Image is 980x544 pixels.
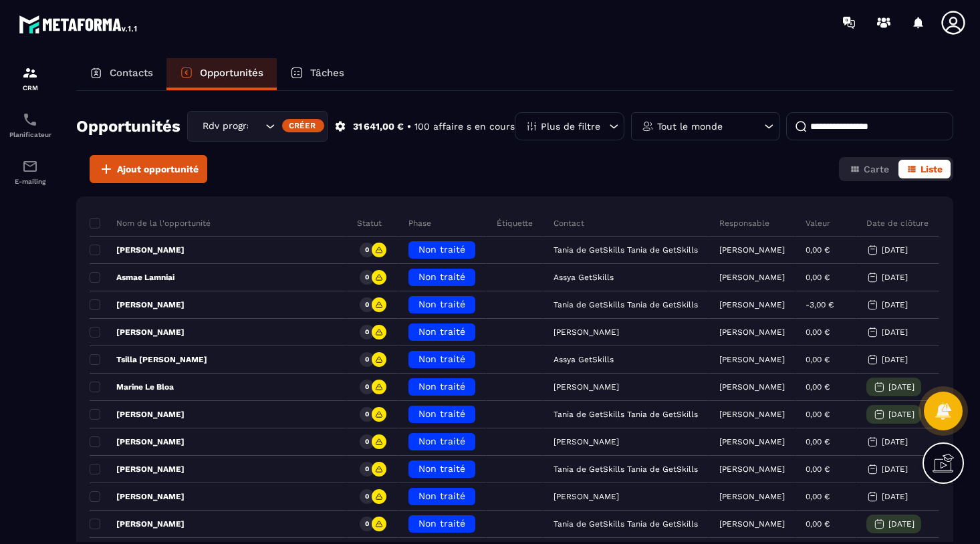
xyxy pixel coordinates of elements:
[497,218,533,229] p: Étiquette
[277,58,358,90] a: Tâches
[249,119,262,134] input: Search for option
[719,355,785,364] p: [PERSON_NAME]
[90,299,185,310] p: [PERSON_NAME]
[806,300,834,309] p: -3,00 €
[365,410,369,419] p: 0
[806,519,830,529] p: 0,00 €
[199,119,249,134] span: Rdv programmé
[76,113,180,140] h2: Opportunités
[806,218,830,229] p: Valeur
[3,84,57,92] p: CRM
[3,148,57,195] a: emailemailE-mailing
[365,519,369,529] p: 0
[888,410,914,419] p: [DATE]
[365,300,369,309] p: 0
[882,245,908,255] p: [DATE]
[719,245,785,255] p: [PERSON_NAME]
[418,408,465,419] span: Non traité
[806,355,830,364] p: 0,00 €
[365,355,369,364] p: 0
[90,354,207,365] p: Tsilla [PERSON_NAME]
[882,464,908,474] p: [DATE]
[365,273,369,282] p: 0
[418,271,465,282] span: Non traité
[864,164,889,174] span: Carte
[866,218,929,229] p: Date de clôture
[357,218,382,229] p: Statut
[882,327,908,337] p: [DATE]
[90,218,211,229] p: Nom de la l'opportunité
[19,12,139,36] img: logo
[882,273,908,282] p: [DATE]
[282,119,324,132] div: Créer
[407,120,411,133] p: •
[888,519,914,529] p: [DATE]
[365,245,369,255] p: 0
[408,218,431,229] p: Phase
[882,437,908,446] p: [DATE]
[418,326,465,337] span: Non traité
[3,102,57,148] a: schedulerschedulerPlanificateur
[921,164,943,174] span: Liste
[90,382,174,392] p: Marine Le Bloa
[90,245,185,255] p: [PERSON_NAME]
[365,464,369,474] p: 0
[657,122,723,131] p: Tout le monde
[806,273,830,282] p: 0,00 €
[719,273,785,282] p: [PERSON_NAME]
[117,162,199,176] span: Ajout opportunité
[719,382,785,392] p: [PERSON_NAME]
[310,67,344,79] p: Tâches
[418,436,465,446] span: Non traité
[22,158,38,174] img: email
[90,155,207,183] button: Ajout opportunité
[418,518,465,529] span: Non traité
[418,463,465,474] span: Non traité
[541,122,600,131] p: Plus de filtre
[882,492,908,501] p: [DATE]
[365,327,369,337] p: 0
[353,120,404,133] p: 31 641,00 €
[90,409,185,420] p: [PERSON_NAME]
[3,55,57,102] a: formationformationCRM
[90,519,185,529] p: [PERSON_NAME]
[719,300,785,309] p: [PERSON_NAME]
[806,410,830,419] p: 0,00 €
[806,245,830,255] p: 0,00 €
[806,464,830,474] p: 0,00 €
[719,437,785,446] p: [PERSON_NAME]
[187,111,328,142] div: Search for option
[418,491,465,501] span: Non traité
[3,131,57,138] p: Planificateur
[365,382,369,392] p: 0
[418,244,465,255] span: Non traité
[719,410,785,419] p: [PERSON_NAME]
[806,382,830,392] p: 0,00 €
[882,355,908,364] p: [DATE]
[882,300,908,309] p: [DATE]
[110,67,153,79] p: Contacts
[888,382,914,392] p: [DATE]
[806,327,830,337] p: 0,00 €
[418,354,465,364] span: Non traité
[719,327,785,337] p: [PERSON_NAME]
[90,464,185,474] p: [PERSON_NAME]
[90,436,185,447] p: [PERSON_NAME]
[719,464,785,474] p: [PERSON_NAME]
[842,160,897,178] button: Carte
[806,492,830,501] p: 0,00 €
[76,58,166,90] a: Contacts
[418,381,465,392] span: Non traité
[418,299,465,309] span: Non traité
[3,178,57,185] p: E-mailing
[719,492,785,501] p: [PERSON_NAME]
[898,160,951,178] button: Liste
[90,327,185,337] p: [PERSON_NAME]
[719,519,785,529] p: [PERSON_NAME]
[200,67,263,79] p: Opportunités
[806,437,830,446] p: 0,00 €
[365,437,369,446] p: 0
[90,272,174,283] p: Asmae Lamniai
[22,112,38,128] img: scheduler
[554,218,584,229] p: Contact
